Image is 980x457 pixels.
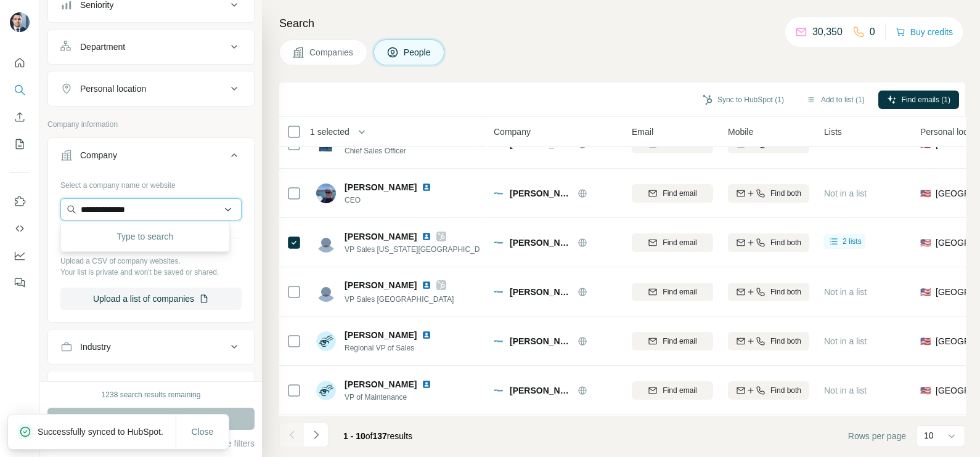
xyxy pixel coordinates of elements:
span: Regional VP of Sales [345,342,446,354]
p: Company information [47,119,255,130]
span: 🇺🇸 [920,384,931,397]
span: Companies [309,46,354,59]
span: [PERSON_NAME] Trailers [510,187,571,200]
span: Find both [770,188,801,199]
span: [PERSON_NAME] [345,279,417,291]
div: Select a company name or website [60,175,242,191]
img: Logo of Mckinney Trailers [494,386,504,395]
span: 137 [373,431,387,441]
span: 🇺🇸 [920,335,931,347]
span: Not in a list [824,287,867,297]
img: LinkedIn logo [422,379,431,389]
img: Avatar [10,12,30,32]
span: VP of Maintenance [345,392,446,403]
button: Find email [632,332,713,350]
span: [PERSON_NAME] [345,329,417,341]
span: 2 lists [843,236,862,247]
span: 🇺🇸 [920,237,931,249]
span: of [365,431,373,441]
span: People [404,46,432,59]
button: Use Surfe on LinkedIn [10,190,30,212]
div: Company [80,149,117,161]
span: Not in a list [824,188,867,198]
button: Use Surfe API [10,217,30,240]
p: 0 [870,25,875,39]
button: Department [48,32,254,62]
div: 1238 search results remaining [102,389,201,400]
p: Upload a CSV of company websites. [60,256,242,267]
img: LinkedIn logo [422,330,431,340]
button: Dashboard [10,245,30,267]
span: Find email [663,336,696,347]
button: Quick start [10,52,30,74]
button: Company [48,140,254,175]
img: Logo of Mckinney Trailers [494,188,504,198]
button: Industry [48,332,254,362]
button: Find email [632,184,713,203]
button: My lists [10,133,30,155]
span: Find emails (1) [902,94,950,105]
span: Lists [824,126,842,138]
img: LinkedIn logo [422,182,431,192]
span: Close [192,426,214,438]
button: Close [183,421,223,443]
span: Find email [663,237,696,248]
span: Not in a list [824,336,867,346]
img: Logo of Mckinney Trailers [494,238,504,248]
span: Find both [770,237,801,248]
p: 10 [924,429,934,442]
div: Industry [80,341,111,353]
button: HQ location [48,374,254,403]
button: Add to list (1) [798,91,873,109]
img: Avatar [316,184,336,203]
img: LinkedIn logo [422,280,431,290]
button: Search [10,79,30,101]
img: Avatar [316,381,336,400]
img: Logo of Mckinney Trailers [494,336,504,346]
div: Department [80,41,125,53]
button: Navigate to next page [304,423,329,447]
span: Mobile [728,126,753,138]
button: Upload a list of companies [60,288,242,310]
span: [PERSON_NAME] [345,378,417,390]
span: Not in a list [824,139,867,149]
span: Find both [770,286,801,297]
button: Find emails (1) [878,91,959,109]
img: Logo of Mckinney Trailers [494,287,504,297]
span: Find email [663,188,696,199]
button: Personal location [48,74,254,103]
span: Find both [770,385,801,396]
button: Buy credits [896,23,953,41]
button: Sync to HubSpot (1) [694,91,793,109]
span: 1 - 10 [343,431,365,441]
img: Avatar [316,282,336,302]
p: Successfully synced to HubSpot. [38,426,173,438]
button: Find email [632,381,713,400]
span: VP Sales [US_STATE][GEOGRAPHIC_DATA] [345,244,480,255]
span: Not in a list [824,386,867,395]
button: Find both [728,381,809,400]
span: [PERSON_NAME] Trailers [510,237,571,249]
img: Avatar [316,233,336,253]
button: Enrich CSV [10,106,30,128]
button: Find both [728,332,809,350]
span: Company [494,126,531,138]
span: CEO [345,195,446,206]
span: [PERSON_NAME] Trailers [510,335,571,347]
button: Find both [728,184,809,203]
div: Personal location [80,83,146,95]
span: Rows per page [848,430,906,442]
span: [PERSON_NAME] [345,181,417,193]
span: VP Sales [GEOGRAPHIC_DATA] [345,295,454,304]
h4: Search [279,15,965,32]
button: Find email [632,233,713,252]
span: 🇺🇸 [920,187,931,200]
span: [PERSON_NAME] Trailers [510,286,571,298]
img: LinkedIn logo [422,232,431,241]
p: Your list is private and won't be saved or shared. [60,267,242,278]
button: Find both [728,283,809,301]
button: Feedback [10,272,30,294]
p: 30,350 [812,25,843,39]
span: Find email [663,385,696,396]
span: [PERSON_NAME] Trailers [510,384,571,397]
